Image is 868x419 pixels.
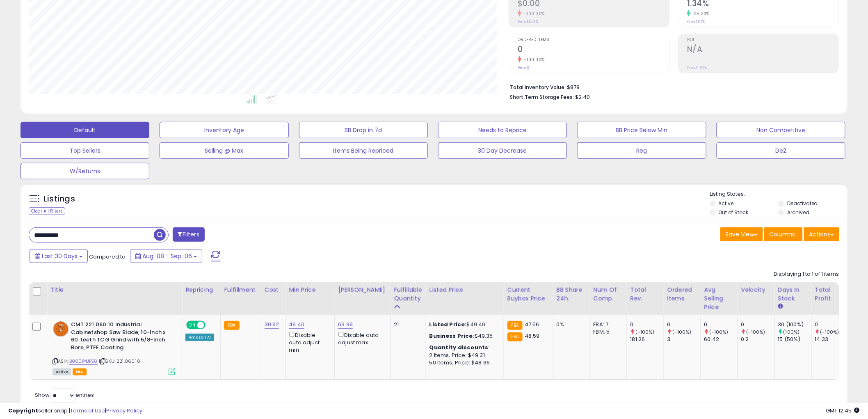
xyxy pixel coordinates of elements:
button: Reg [577,142,706,159]
b: Short Term Storage Fees: [510,94,574,101]
button: Aug-08 - Sep-06 [130,249,202,263]
div: Title [50,286,178,294]
span: 48.59 [525,332,540,340]
div: Amazon AI [185,334,214,341]
a: Privacy Policy [106,407,142,414]
button: Default [21,122,149,138]
button: Last 30 Days [30,249,88,263]
span: ROI [687,38,839,42]
div: Disable auto adjust min [289,330,328,354]
button: Actions [804,227,839,241]
a: 49.40 [289,321,304,329]
small: (-100%) [747,329,765,335]
a: Terms of Use [70,407,105,414]
button: Items Being Repriced [299,142,428,159]
div: ASIN: [53,321,176,374]
button: Inventory Age [160,122,288,138]
small: (100%) [783,329,800,335]
div: 50 Items, Price: $48.66 [429,359,498,366]
div: 14.33 [815,336,848,343]
span: $2.40 [575,93,590,101]
div: 0 [630,321,664,328]
span: FBA [73,369,87,375]
small: Prev: 11.97% [687,65,707,70]
h2: 0 [518,45,669,56]
small: 25.23% [691,11,710,17]
div: Days In Stock [778,286,808,303]
div: Listed Price [429,286,500,294]
a: 69.99 [338,321,353,329]
div: seller snap | | [8,407,142,415]
div: : [429,344,498,351]
div: 0% [557,321,584,328]
div: 0 [704,321,738,328]
div: Num of Comp. [594,286,624,303]
label: Active [719,200,734,207]
div: Fulfillment [224,286,257,294]
div: Avg Selling Price [704,286,734,311]
button: De2 [717,142,845,159]
small: Days In Stock. [778,303,783,310]
div: Total Rev. [630,286,660,303]
small: FBA [507,332,523,341]
div: 0 [667,321,701,328]
h2: N/A [687,45,839,56]
b: Business Price: [429,332,475,340]
b: Quantity discounts [429,343,489,351]
span: 47.56 [525,321,539,328]
button: Filters [173,227,205,242]
div: Velocity [741,286,771,294]
p: Listing States: [710,190,847,198]
div: 0 [815,321,848,328]
div: 0.2 [741,336,774,343]
small: FBA [224,321,239,330]
button: Save View [720,227,763,241]
button: 30 Day Decrease [438,142,567,159]
div: 0 [741,321,774,328]
div: 181.26 [630,336,664,343]
div: Displaying 1 to 1 of 1 items [774,270,839,278]
a: B000P4JPE8 [69,358,98,365]
button: Selling @ Max [160,142,288,159]
button: BB Price Below Min [577,122,706,138]
button: Needs to Reprice [438,122,567,138]
small: (-100%) [820,329,839,335]
button: Columns [764,227,803,241]
div: Total Profit [815,286,845,303]
div: Disable auto adjust max [338,330,384,346]
small: (-100%) [710,329,729,335]
div: Cost [265,286,282,294]
small: Prev: 1.07% [687,19,705,24]
span: Ordered Items [518,38,669,42]
a: 39.92 [265,321,279,329]
span: | SKU: 221.060.10 [99,358,140,364]
li: $878 [510,82,833,92]
span: Columns [770,230,795,238]
small: -100.00% [521,11,545,17]
b: Total Inventory Value: [510,84,566,91]
div: $49.35 [429,332,498,340]
b: CMT 221.060.10 Industrial Cabinetshop Saw Blade, 10-Inch x 60 Teeth TCG Grind with 5/8-Inch Bore,... [71,321,171,353]
strong: Copyright [8,407,38,414]
span: OFF [204,322,217,329]
div: Clear All Filters [29,207,65,215]
span: Last 30 Days [42,252,78,260]
div: [PERSON_NAME] [338,286,387,294]
small: FBA [507,321,523,330]
small: Prev: 3 [518,65,529,70]
div: FBM: 5 [594,328,621,336]
div: Repricing [185,286,217,294]
div: 60.42 [704,336,738,343]
button: Non Competitive [717,122,845,138]
div: 15 (50%) [778,336,811,343]
div: Fulfillable Quantity [394,286,423,303]
b: Listed Price: [429,321,467,328]
span: All listings currently available for purchase on Amazon [53,369,71,375]
span: ON [187,322,197,329]
span: Show: entries [35,391,94,399]
div: Min Price [289,286,331,294]
label: Deactivated [787,200,818,207]
span: Aug-08 - Sep-06 [142,252,192,260]
button: BB Drop in 7d [299,122,428,138]
button: Top Sellers [21,142,149,159]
